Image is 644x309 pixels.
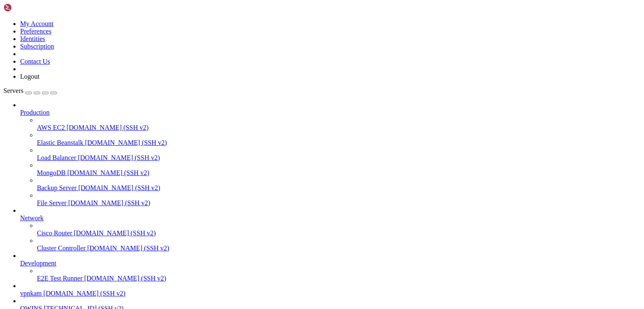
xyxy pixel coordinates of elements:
a: Identities [20,35,45,42]
a: Contact Us [20,58,50,65]
span: [DOMAIN_NAME] (SSH v2) [44,290,126,297]
a: Logout [20,73,39,80]
a: Elastic Beanstalk [DOMAIN_NAME] (SSH v2) [37,139,641,147]
span: [DOMAIN_NAME] (SSH v2) [87,245,169,252]
span: Cisco Router [37,229,72,237]
li: Cluster Controller [DOMAIN_NAME] (SSH v2) [37,237,641,252]
span: Network [20,214,44,221]
a: Network [20,214,641,222]
span: Backup Server [37,184,77,191]
a: Cluster Controller [DOMAIN_NAME] (SSH v2) [37,245,641,252]
li: vpnkam [DOMAIN_NAME] (SSH v2) [20,282,641,297]
span: [DOMAIN_NAME] (SSH v2) [68,199,151,206]
li: Network [20,207,641,252]
span: [DOMAIN_NAME] (SSH v2) [67,124,149,131]
a: Production [20,109,641,116]
a: My Account [20,20,54,27]
span: Production [20,109,49,116]
span: [DOMAIN_NAME] (SSH v2) [85,139,167,146]
span: [DOMAIN_NAME] (SSH v2) [78,184,161,191]
li: File Server [DOMAIN_NAME] (SSH v2) [37,192,641,207]
span: File Server [37,199,67,206]
span: Load Balancer [37,154,76,161]
li: Cisco Router [DOMAIN_NAME] (SSH v2) [37,222,641,237]
span: Servers [3,87,23,94]
a: Servers [3,87,57,94]
a: Backup Server [DOMAIN_NAME] (SSH v2) [37,184,641,192]
span: Development [20,260,56,267]
li: Load Balancer [DOMAIN_NAME] (SSH v2) [37,147,641,162]
span: [DOMAIN_NAME] (SSH v2) [74,229,156,237]
span: Elastic Beanstalk [37,139,83,146]
a: AWS EC2 [DOMAIN_NAME] (SSH v2) [37,124,641,131]
a: vpnkam [DOMAIN_NAME] (SSH v2) [20,290,641,297]
li: AWS EC2 [DOMAIN_NAME] (SSH v2) [37,116,641,131]
span: Cluster Controller [37,245,86,252]
a: Development [20,260,641,267]
li: Development [20,252,641,282]
li: Backup Server [DOMAIN_NAME] (SSH v2) [37,177,641,192]
a: File Server [DOMAIN_NAME] (SSH v2) [37,199,641,207]
li: E2E Test Runner [DOMAIN_NAME] (SSH v2) [37,267,641,282]
a: Subscription [20,43,54,50]
span: vpnkam [20,290,42,297]
span: E2E Test Runner [37,275,83,282]
a: Preferences [20,28,52,35]
a: MongoDB [DOMAIN_NAME] (SSH v2) [37,169,641,177]
span: [DOMAIN_NAME] (SSH v2) [78,154,160,161]
img: Shellngn [3,3,52,12]
a: Load Balancer [DOMAIN_NAME] (SSH v2) [37,154,641,162]
span: MongoDB [37,169,65,176]
li: MongoDB [DOMAIN_NAME] (SSH v2) [37,162,641,177]
span: [DOMAIN_NAME] (SSH v2) [84,275,166,282]
span: AWS EC2 [37,124,65,131]
a: E2E Test Runner [DOMAIN_NAME] (SSH v2) [37,275,641,282]
span: [DOMAIN_NAME] (SSH v2) [67,169,149,176]
a: Cisco Router [DOMAIN_NAME] (SSH v2) [37,229,641,237]
li: Production [20,101,641,207]
li: Elastic Beanstalk [DOMAIN_NAME] (SSH v2) [37,131,641,147]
